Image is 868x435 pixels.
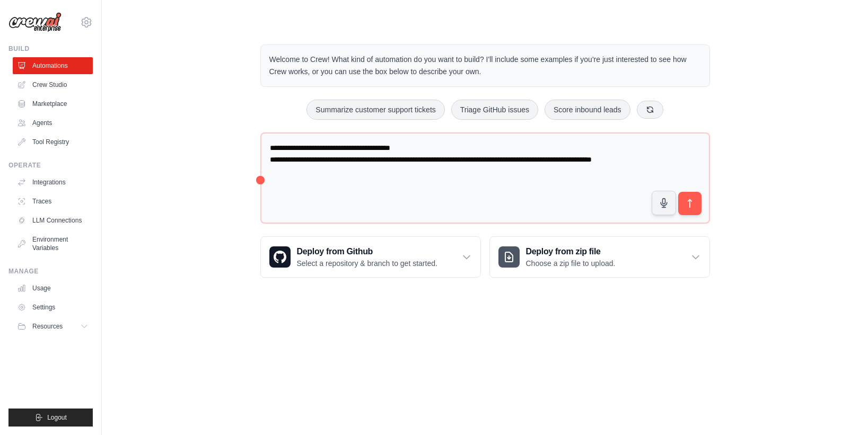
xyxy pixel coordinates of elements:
[13,76,93,93] a: Crew Studio
[13,299,93,316] a: Settings
[13,318,93,335] button: Resources
[8,161,93,170] div: Operate
[47,413,67,422] span: Logout
[13,134,93,150] a: Tool Registry
[13,57,93,74] a: Automations
[8,45,93,53] div: Build
[526,245,616,258] h3: Deploy from zip file
[297,245,437,258] h3: Deploy from Github
[13,212,93,229] a: LLM Connections
[13,193,93,210] a: Traces
[545,100,630,120] button: Score inbound leads
[8,267,93,276] div: Manage
[32,322,63,331] span: Resources
[13,280,93,297] a: Usage
[297,258,437,269] p: Select a repository & branch to get started.
[13,95,93,112] a: Marketplace
[526,258,616,269] p: Choose a zip file to upload.
[8,12,62,32] img: Logo
[13,174,93,191] a: Integrations
[269,54,701,78] p: Welcome to Crew! What kind of automation do you want to build? I'll include some examples if you'...
[13,231,93,256] a: Environment Variables
[8,409,93,427] button: Logout
[306,100,444,120] button: Summarize customer support tickets
[451,100,538,120] button: Triage GitHub issues
[13,114,93,131] a: Agents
